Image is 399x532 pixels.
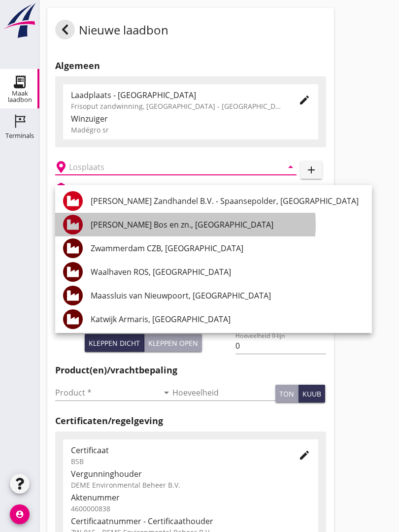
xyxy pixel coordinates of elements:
[71,503,310,514] div: 4600000838
[91,242,364,254] div: Zwammerdam CZB, [GEOGRAPHIC_DATA]
[71,89,283,101] div: Laadplaats - [GEOGRAPHIC_DATA]
[55,364,326,377] h2: Product(en)/vrachtbepaling
[235,338,326,354] input: Hoeveelheid 0-lijn
[71,456,283,466] div: BSB
[71,113,310,125] div: Winzuiger
[91,313,364,325] div: Katwijk Armaris, [GEOGRAPHIC_DATA]
[91,290,364,301] div: Maassluis van Nieuwpoort, [GEOGRAPHIC_DATA]
[55,414,326,428] h2: Certificaten/regelgeving
[69,159,269,175] input: Losplaats
[275,385,299,402] button: ton
[55,385,159,400] input: Product *
[71,101,283,111] div: Frisoput zandwinning, [GEOGRAPHIC_DATA] - [GEOGRAPHIC_DATA].
[10,504,30,524] i: account_circle
[285,161,297,173] i: arrow_drop_down
[91,219,364,231] div: [PERSON_NAME] Bos en zn., [GEOGRAPHIC_DATA]
[161,387,172,399] i: arrow_drop_down
[302,389,321,399] div: kuub
[299,385,325,402] button: kuub
[71,183,121,192] h2: Beladen vaartuig
[305,164,317,176] i: add
[71,468,310,480] div: Vergunninghouder
[299,94,310,106] i: edit
[2,2,37,39] img: logo-small.a267ee39.svg
[5,133,34,139] div: Terminals
[299,449,310,461] i: edit
[71,444,283,456] div: Certificaat
[85,334,144,352] button: Kleppen dicht
[279,389,294,399] div: ton
[71,492,310,503] div: Aktenummer
[71,515,310,527] div: Certificaatnummer - Certificaathouder
[91,195,364,207] div: [PERSON_NAME] Zandhandel B.V. - Spaansepolder, [GEOGRAPHIC_DATA]
[172,385,276,400] input: Hoeveelheid
[91,266,364,278] div: Waalhaven ROS, [GEOGRAPHIC_DATA]
[55,59,326,72] h2: Algemeen
[71,125,310,135] div: Madégro sr
[89,338,140,348] div: Kleppen dicht
[55,20,168,43] div: Nieuwe laadbon
[71,480,310,490] div: DEME Environmental Beheer B.V.
[144,334,202,352] button: Kleppen open
[148,338,198,348] div: Kleppen open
